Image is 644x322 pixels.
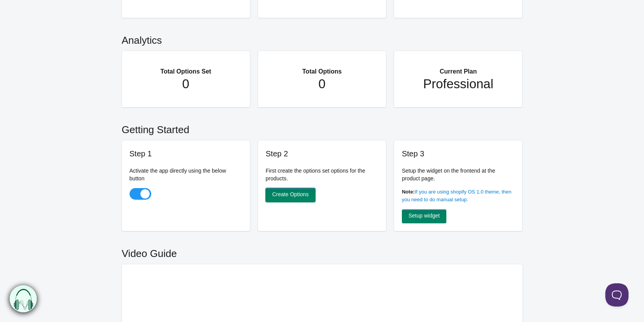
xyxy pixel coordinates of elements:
[410,76,507,92] h1: Professional
[605,283,629,307] iframe: Toggle Customer Support
[137,59,235,77] h2: Total Options Set
[273,76,371,92] h1: 0
[122,115,523,140] h2: Getting Started
[266,148,379,159] h3: Step 2
[273,59,371,77] h2: Total Options
[122,26,523,51] h2: Analytics
[266,167,379,182] p: First create the options set options for the products.
[137,76,235,92] h1: 0
[122,239,523,264] h2: Video Guide
[402,167,515,182] p: Setup the widget on the frontend at the product page.
[130,167,243,182] p: Activate the app directly using the below button
[402,189,511,202] a: If you are using shopify OS 1.0 theme, then you need to do manual setup.
[266,188,315,202] a: Create Options
[402,209,446,223] a: Setup widget
[10,285,37,312] img: bxm.png
[402,148,515,159] h3: Step 3
[402,189,415,195] b: Note:
[410,59,507,77] h2: Current Plan
[130,148,243,159] h3: Step 1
